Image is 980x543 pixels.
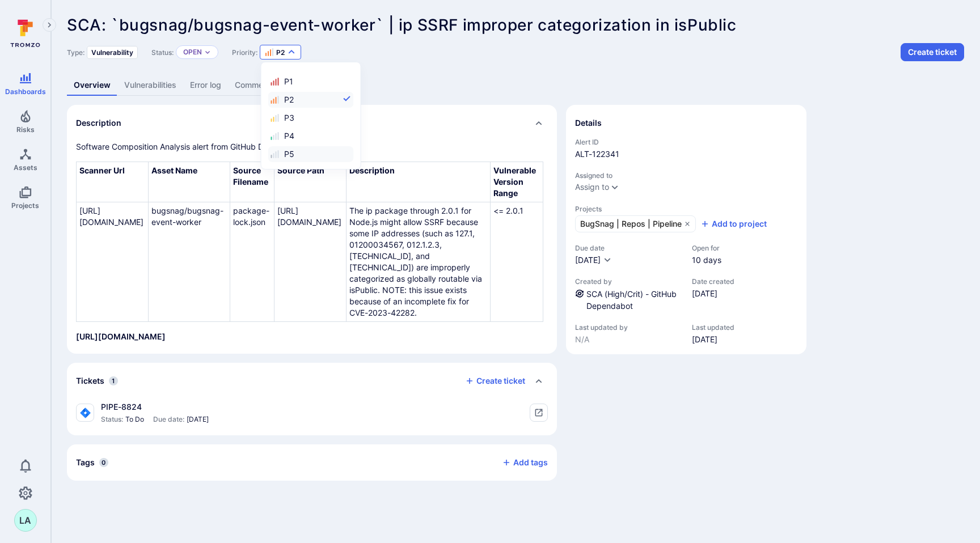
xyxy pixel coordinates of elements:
[67,75,117,96] a: Overview
[586,289,677,311] a: SCA (High/Crit) - GitHub Dependabot
[347,202,491,322] td: The ip package through 2.0.1 for Node.js might allow SSRF because some IP addresses (such as 127....
[14,163,37,172] span: Assets
[347,162,491,202] th: Description
[99,458,108,467] span: 0
[76,332,166,341] a: [URL][DOMAIN_NAME]
[204,49,211,56] button: Expand dropdown
[692,277,734,286] span: Date created
[14,509,37,532] div: Leslie Assogba
[287,48,296,57] button: Expand dropdown
[575,244,681,266] div: Due date field
[43,18,56,32] button: Expand navigation menu
[76,375,104,387] h2: Tickets
[575,138,797,146] span: Alert ID
[101,401,209,413] div: PIPE-8824
[465,376,525,386] button: Create ticket
[187,415,209,424] span: [DATE]
[575,254,612,266] button: [DATE]
[490,162,543,202] th: Vulnerable Version Range
[67,444,557,481] div: Collapse tags
[284,94,294,105] span: P2
[153,415,184,424] span: Due date:
[67,15,737,35] span: SCA: `bugsnag/bugsnag-event-worker` | ip SSRF improper categorization in isPublic
[77,162,149,202] th: Scanner Url
[276,48,285,57] span: P2
[230,202,274,322] td: package-lock.json
[79,206,143,227] a: [URL][DOMAIN_NAME]
[284,130,294,142] span: P4
[284,76,293,87] span: P1
[490,202,543,322] td: <= 2.0.1
[575,277,681,286] span: Created by
[14,509,37,532] button: LA
[575,244,681,252] span: Due date
[268,69,354,162] div: autocomplete options
[67,363,557,435] section: tickets card
[575,171,797,180] span: Assigned to
[575,149,797,160] span: ALT-122341
[76,117,121,129] h2: Description
[284,112,294,124] span: P3
[117,75,183,96] a: Vulnerabilities
[45,20,53,30] i: Expand navigation menu
[692,254,721,266] span: 10 days
[232,48,257,57] span: Priority:
[16,125,35,134] span: Risks
[284,149,294,160] span: P5
[67,48,85,57] span: Type:
[493,453,548,472] button: Add tags
[692,323,734,332] span: Last updated
[575,334,681,345] span: N/A
[67,75,964,96] div: Alert tabs
[610,183,619,192] button: Expand dropdown
[575,215,696,232] a: BugSnag | Repos | Pipeline
[274,162,347,202] th: Source Path
[575,183,609,192] button: Assign to
[183,48,202,57] button: Open
[277,206,341,227] a: [URL][DOMAIN_NAME]
[265,48,285,57] button: P2
[580,218,682,230] span: BugSnag | Repos | Pipeline
[11,201,39,210] span: Projects
[76,141,548,152] p: Software Composition Analysis alert from GitHub Dependabot:
[87,46,138,59] div: Vulnerability
[109,376,118,385] span: 1
[575,117,602,129] h2: Details
[575,205,797,213] span: Projects
[228,75,282,96] a: Comments
[101,415,123,424] span: Status:
[575,255,601,265] span: [DATE]
[76,457,95,468] h2: Tags
[575,323,681,332] span: Last updated by
[692,288,734,299] span: [DATE]
[67,363,557,399] div: Collapse
[901,43,964,61] button: Create ticket
[700,218,767,230] button: Add to project
[183,75,228,96] a: Error log
[692,244,721,252] span: Open for
[151,48,174,57] span: Status:
[125,415,144,424] span: To Do
[148,202,230,322] td: bugsnag/bugsnag-event-worker
[148,162,230,202] th: Asset Name
[5,87,46,96] span: Dashboards
[230,162,274,202] th: Source Filename
[692,334,734,345] span: [DATE]
[67,105,557,141] div: Collapse description
[566,105,806,354] section: details card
